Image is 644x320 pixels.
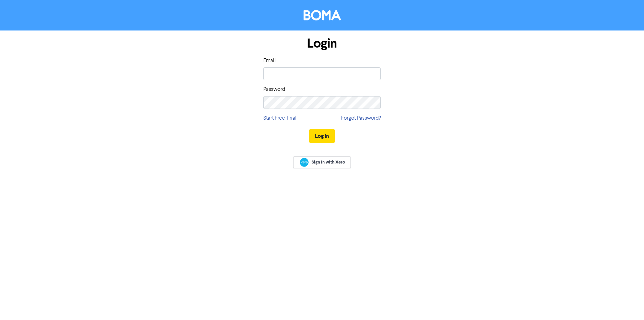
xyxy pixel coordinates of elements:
label: Password [263,85,285,93]
a: Forgot Password? [341,114,381,122]
img: Xero logo [300,158,309,167]
a: Sign In with Xero [293,156,351,168]
a: Start Free Trial [263,114,297,122]
label: Email [263,57,276,65]
span: Sign In with Xero [312,159,345,165]
h1: Login [263,36,381,51]
img: BOMA Logo [304,10,341,20]
button: Log In [309,129,335,143]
